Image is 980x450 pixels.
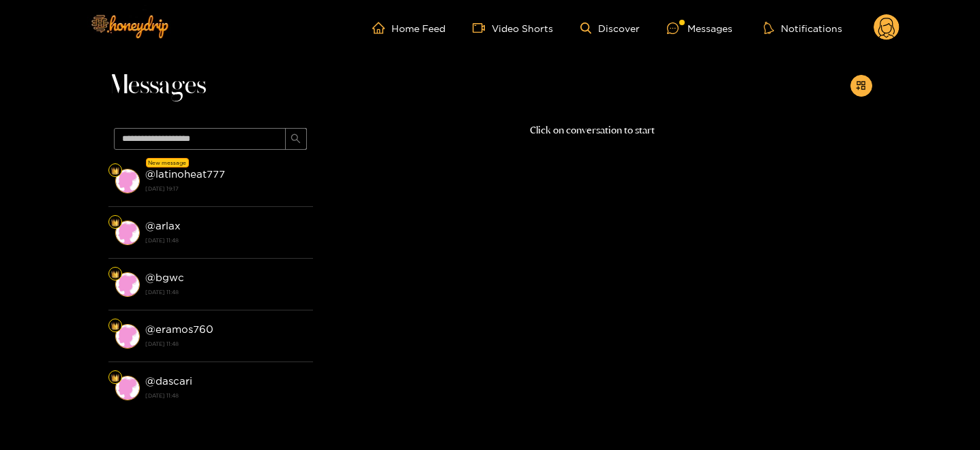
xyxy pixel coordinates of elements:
img: conversation [115,169,140,193]
span: appstore-add [856,80,866,92]
a: Discover [580,22,640,34]
a: Home Feed [372,22,445,34]
img: Fan Level [111,270,119,278]
strong: @ arlax [145,220,181,231]
img: Fan Level [111,167,119,175]
img: Fan Level [111,374,119,382]
strong: @ dascari [145,375,192,387]
button: search [285,128,307,150]
img: Fan Level [111,322,119,330]
strong: [DATE] 11:48 [145,389,306,402]
button: appstore-add [850,75,872,97]
p: Click on conversation to start [313,123,872,138]
strong: [DATE] 11:48 [145,338,306,350]
strong: @ eramos760 [145,323,213,335]
img: conversation [115,221,140,245]
strong: @ bgwc [145,272,184,283]
div: Messages [667,20,732,36]
a: Video Shorts [473,22,553,34]
strong: [DATE] 19:17 [145,182,306,195]
span: video-camera [473,22,492,34]
strong: @ latinoheat777 [145,168,225,180]
strong: [DATE] 11:48 [145,286,306,298]
strong: [DATE] 11:48 [145,234,306,246]
span: Messages [108,69,206,102]
img: conversation [115,376,140,400]
span: search [291,133,301,145]
img: Fan Level [111,219,119,227]
div: New message [146,158,189,167]
span: home [372,22,391,34]
img: conversation [115,272,140,297]
button: Notifications [760,21,846,35]
img: conversation [115,324,140,349]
